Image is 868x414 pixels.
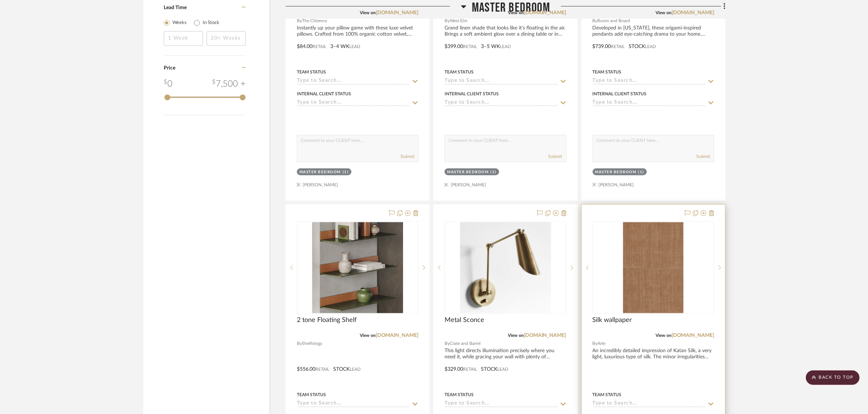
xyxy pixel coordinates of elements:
[297,78,410,85] input: Type to Search…
[172,19,187,27] label: Weeks
[656,333,672,338] span: View on
[672,10,714,15] a: [DOMAIN_NAME]
[524,10,566,15] a: [DOMAIN_NAME]
[445,17,450,24] span: By
[445,91,499,97] div: Internal Client Status
[360,11,376,15] span: View on
[598,340,606,347] span: Arte
[450,17,467,24] span: West Elm
[297,401,410,407] input: Type to Search…
[549,153,562,160] button: Submit
[312,222,403,313] img: 2 tone Floating Shelf
[445,69,474,75] div: Team Status
[595,170,637,175] div: Master Bedroom
[297,316,357,324] span: 2 tone Floating Shelf
[593,69,622,75] div: Team Status
[445,340,450,347] span: By
[297,391,326,398] div: Team Status
[164,65,175,71] span: Price
[696,153,710,160] button: Submit
[376,333,418,338] a: [DOMAIN_NAME]
[593,316,632,324] span: Silk wallpaper
[593,78,705,85] input: Type to Search…
[450,340,481,347] span: Crate and Barrel
[302,340,322,347] span: Shelfology
[445,100,557,107] input: Type to Search…
[445,316,484,324] span: Metal Sconce
[164,77,172,91] div: 0
[445,391,474,398] div: Team Status
[672,333,714,338] a: [DOMAIN_NAME]
[445,222,566,314] div: 0
[445,78,557,85] input: Type to Search…
[593,222,714,314] div: 0
[297,69,326,75] div: Team Status
[593,391,622,398] div: Team Status
[593,340,598,347] span: By
[212,77,246,91] div: 7,500 +
[203,19,219,27] label: In Stock
[297,91,351,97] div: Internal Client Status
[299,170,341,175] div: Master Bedroom
[806,370,860,385] scroll-to-top-button: BACK TO TOP
[343,170,349,175] div: (1)
[598,17,630,24] span: Room and Board
[164,5,187,10] span: Lead Time
[164,31,203,46] input: 1 Week
[401,153,414,160] button: Submit
[593,17,598,24] span: By
[490,170,497,175] div: (1)
[508,11,524,15] span: View on
[376,10,418,15] a: [DOMAIN_NAME]
[524,333,566,338] a: [DOMAIN_NAME]
[207,31,246,46] input: 20+ Weeks
[593,401,705,407] input: Type to Search…
[656,11,672,15] span: View on
[460,222,551,313] img: Metal Sconce
[447,170,489,175] div: Master Bedroom
[302,17,327,24] span: The Citizenry
[360,333,376,338] span: View on
[297,340,302,347] span: By
[508,333,524,338] span: View on
[638,170,645,175] div: (1)
[623,222,684,313] img: Silk wallpaper
[297,17,302,24] span: By
[593,100,705,107] input: Type to Search…
[445,401,557,407] input: Type to Search…
[593,91,647,97] div: Internal Client Status
[297,100,410,107] input: Type to Search…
